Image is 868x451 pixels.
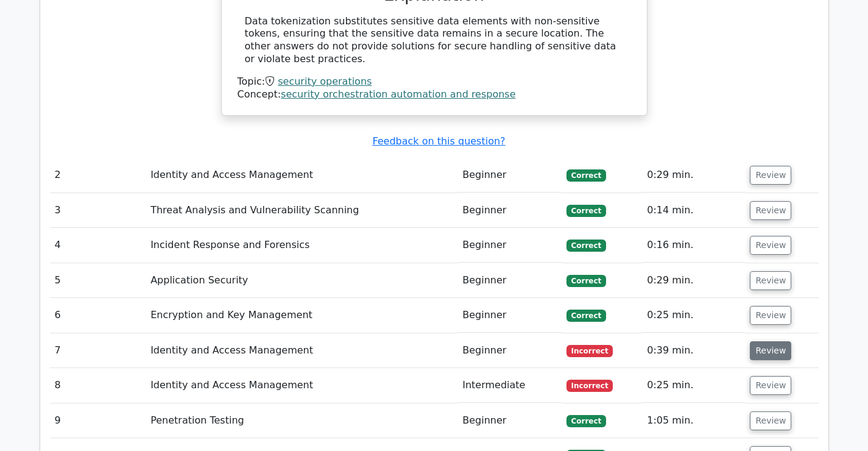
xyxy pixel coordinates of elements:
td: Application Security [146,263,457,298]
button: Review [750,306,791,325]
td: 0:29 min. [642,263,745,298]
td: Beginner [457,298,561,333]
div: Topic: [238,76,631,88]
span: Correct [566,275,606,287]
a: security orchestration automation and response [281,88,515,100]
button: Review [750,376,791,395]
td: 8 [50,368,146,403]
td: Identity and Access Management [146,158,457,193]
span: Incorrect [566,345,613,357]
td: 0:14 min. [642,193,745,228]
div: Data tokenization substitutes sensitive data elements with non-sensitive tokens, ensuring that th... [245,15,624,66]
a: security operations [278,76,372,87]
td: Intermediate [457,368,561,403]
td: Beginner [457,228,561,263]
span: Incorrect [566,380,613,392]
td: 1:05 min. [642,403,745,438]
button: Review [750,341,791,360]
td: 0:25 min. [642,368,745,403]
td: 3 [50,193,146,228]
span: Correct [566,310,606,322]
button: Review [750,166,791,185]
td: Beginner [457,333,561,368]
td: 9 [50,403,146,438]
td: Threat Analysis and Vulnerability Scanning [146,193,457,228]
td: Identity and Access Management [146,333,457,368]
td: Penetration Testing [146,403,457,438]
td: 6 [50,298,146,333]
td: Beginner [457,403,561,438]
button: Review [750,271,791,290]
td: Incident Response and Forensics [146,228,457,263]
td: 0:29 min. [642,158,745,193]
td: 5 [50,263,146,298]
td: 4 [50,228,146,263]
td: 0:16 min. [642,228,745,263]
div: Concept: [238,88,631,101]
button: Review [750,411,791,430]
td: Encryption and Key Management [146,298,457,333]
span: Correct [566,240,606,252]
td: 7 [50,333,146,368]
span: Correct [566,205,606,217]
button: Review [750,201,791,220]
td: Identity and Access Management [146,368,457,403]
a: Feedback on this question? [372,135,505,147]
td: 0:25 min. [642,298,745,333]
td: Beginner [457,158,561,193]
button: Review [750,236,791,255]
td: Beginner [457,193,561,228]
td: 0:39 min. [642,333,745,368]
span: Correct [566,169,606,182]
span: Correct [566,415,606,427]
td: Beginner [457,263,561,298]
td: 2 [50,158,146,193]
